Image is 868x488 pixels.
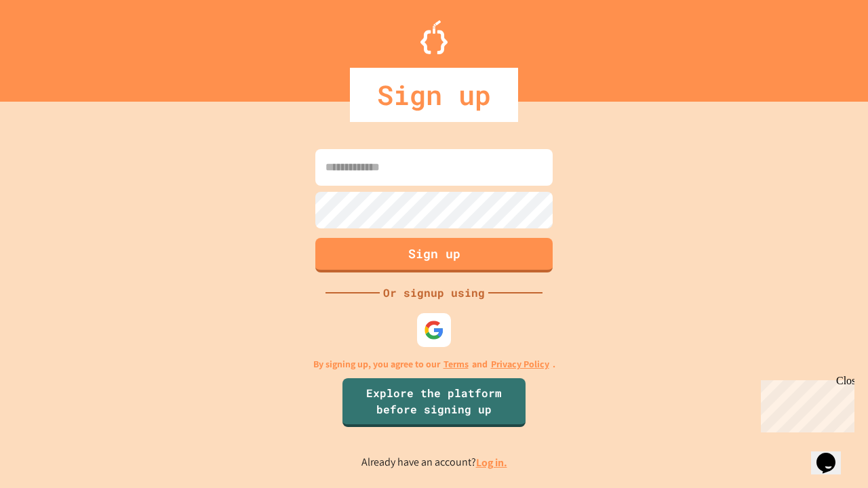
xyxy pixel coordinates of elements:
[5,5,94,86] div: Chat with us now!Close
[811,434,854,474] iframe: chat widget
[476,455,507,470] a: Log in.
[350,68,518,122] div: Sign up
[420,20,448,54] img: Logo.svg
[315,238,553,272] button: Sign up
[443,357,469,371] a: Terms
[755,375,854,432] iframe: chat widget
[424,320,444,340] img: google-icon.svg
[313,357,555,371] p: By signing up, you agree to our and .
[361,454,507,471] p: Already have an account?
[380,285,488,301] div: Or signup using
[491,357,549,371] a: Privacy Policy
[342,378,526,427] a: Explore the platform before signing up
